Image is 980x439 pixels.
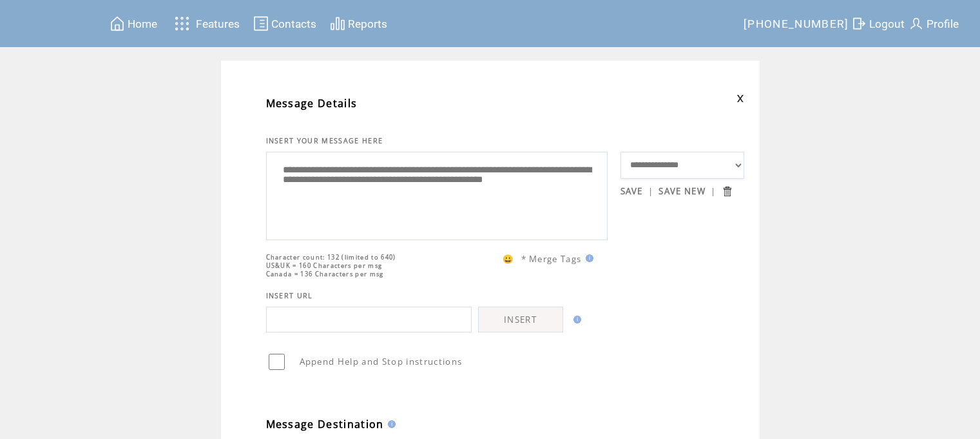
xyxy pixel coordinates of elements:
a: SAVE NEW [658,185,706,197]
img: home.svg [110,15,125,32]
span: | [711,185,716,197]
img: exit.svg [851,15,867,32]
img: help.gif [384,420,396,428]
a: Contacts [251,14,318,34]
span: * Merge Tags [521,253,582,265]
a: Features [169,11,242,36]
img: contacts.svg [253,15,269,32]
span: Character count: 132 (limited to 640) [266,253,396,261]
a: Home [108,14,159,34]
img: help.gif [570,316,581,323]
span: INSERT URL [266,291,313,300]
span: Features [196,17,240,30]
span: Append Help and Stop instructions [300,356,463,367]
span: Home [128,17,157,30]
a: INSERT [478,307,563,332]
span: Contacts [271,17,316,30]
span: Reports [348,17,387,30]
img: profile.svg [908,15,924,32]
a: Logout [849,14,907,34]
span: Message Details [266,96,358,110]
span: | [648,185,653,197]
span: [PHONE_NUMBER] [744,17,849,30]
span: Message Destination [266,417,384,431]
span: US&UK = 160 Characters per msg [266,261,383,270]
span: Canada = 136 Characters per msg [266,270,384,278]
span: 😀 [503,253,514,265]
a: Profile [907,14,961,34]
span: Profile [927,17,959,30]
a: SAVE [620,185,643,197]
span: INSERT YOUR MESSAGE HERE [266,136,383,145]
img: help.gif [582,254,593,262]
span: Logout [869,17,905,30]
img: chart.svg [330,15,345,32]
img: features.svg [171,13,193,34]
input: Submit [721,185,733,198]
a: Reports [328,14,389,34]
